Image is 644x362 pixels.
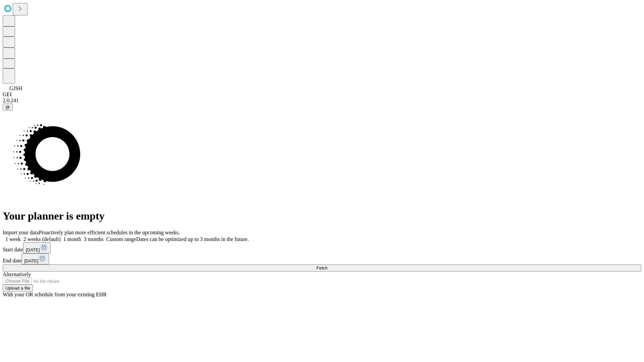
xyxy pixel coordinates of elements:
button: @ [3,104,13,111]
button: [DATE] [21,253,49,264]
span: 1 week [5,236,21,242]
span: [DATE] [26,247,40,252]
div: 2.0.241 [3,98,641,104]
span: 3 months [84,236,104,242]
button: Upload a file [3,285,33,292]
span: 2 weeks (default) [23,236,61,242]
div: Start date [3,242,641,253]
span: Fetch [316,265,327,270]
span: Dates can be optimized up to 3 months in the future. [136,236,249,242]
span: GJSH [9,85,22,91]
span: [DATE] [24,258,38,263]
div: GEI [3,92,641,98]
span: Proactively plan more efficient schedules in the upcoming weeks. [39,230,180,235]
span: With your OR schedule from your existing EHR [3,292,107,297]
span: Import your data [3,230,39,235]
div: End date [3,253,641,264]
button: Fetch [3,264,641,271]
span: @ [5,105,10,110]
button: [DATE] [23,242,51,253]
span: Custom range [106,236,136,242]
h1: Your planner is empty [3,210,641,222]
span: Alternatively [3,271,31,277]
span: 1 month [63,236,81,242]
